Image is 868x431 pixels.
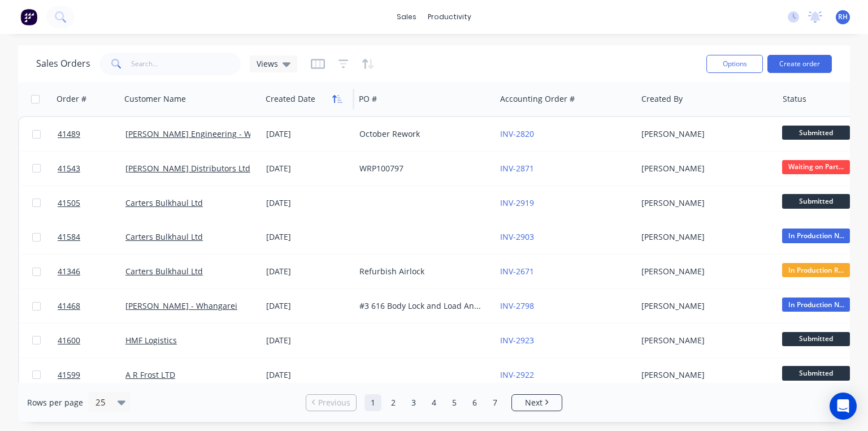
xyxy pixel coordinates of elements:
[782,194,850,208] span: Submitted
[783,93,806,105] div: Status
[641,300,767,312] div: [PERSON_NAME]
[266,231,350,243] div: [DATE]
[767,55,832,73] button: Create order
[27,397,83,408] span: Rows per page
[266,163,350,174] div: [DATE]
[500,197,534,208] a: INV-2919
[641,266,767,277] div: [PERSON_NAME]
[500,163,534,174] a: INV-2871
[301,394,567,411] ul: Pagination
[125,300,237,311] a: [PERSON_NAME] - Whangarei
[500,335,534,346] a: INV-2923
[641,93,683,105] div: Created By
[500,128,534,139] a: INV-2820
[131,53,241,75] input: Search...
[782,126,850,140] span: Submitted
[500,231,534,242] a: INV-2903
[359,300,485,312] div: #3 616 Body Lock and Load Anchorage - September
[58,152,125,186] a: 41543
[500,266,534,277] a: INV-2671
[58,335,80,346] span: 41600
[512,397,562,408] a: Next page
[706,55,763,73] button: Options
[359,128,485,140] div: October Rework
[57,93,86,105] div: Order #
[58,197,80,209] span: 41505
[782,366,850,380] span: Submitted
[641,335,767,346] div: [PERSON_NAME]
[125,231,203,242] a: Carters Bulkhaul Ltd
[257,58,278,70] span: Views
[58,289,125,323] a: 41468
[838,12,848,22] span: RH
[782,263,850,277] span: In Production R...
[500,369,534,380] a: INV-2922
[306,397,356,408] a: Previous page
[266,266,350,277] div: [DATE]
[641,128,767,140] div: [PERSON_NAME]
[125,369,175,380] a: A R Frost LTD
[125,335,177,346] a: HMF Logistics
[125,163,250,174] a: [PERSON_NAME] Distributors Ltd
[782,298,850,312] span: In Production N...
[405,394,422,411] a: Page 3
[125,266,203,277] a: Carters Bulkhaul Ltd
[500,300,534,311] a: INV-2798
[58,231,80,243] span: 41584
[782,229,850,243] span: In Production N...
[641,163,767,174] div: [PERSON_NAME]
[487,394,504,411] a: Page 7
[58,255,125,288] a: 41346
[36,58,90,69] h1: Sales Orders
[125,197,203,208] a: Carters Bulkhaul Ltd
[391,8,422,25] div: sales
[58,163,80,174] span: 41543
[125,128,279,139] a: [PERSON_NAME] Engineering - Warranty
[58,324,125,357] a: 41600
[446,394,463,411] a: Page 5
[266,197,350,209] div: [DATE]
[58,128,80,140] span: 41489
[525,397,542,408] span: Next
[58,186,125,220] a: 41505
[266,335,350,346] div: [DATE]
[266,300,350,312] div: [DATE]
[359,163,485,174] div: WRP100797
[318,397,350,408] span: Previous
[58,266,80,277] span: 41346
[58,369,80,381] span: 41599
[359,266,485,277] div: Refurbish Airlock
[266,128,350,140] div: [DATE]
[782,332,850,346] span: Submitted
[20,8,37,25] img: Factory
[385,394,402,411] a: Page 2
[364,394,381,411] a: Page 1 is your current page
[124,93,186,105] div: Customer Name
[422,8,477,25] div: productivity
[500,93,575,105] div: Accounting Order #
[641,369,767,381] div: [PERSON_NAME]
[466,394,483,411] a: Page 6
[58,300,80,312] span: 41468
[359,93,377,105] div: PO #
[641,231,767,243] div: [PERSON_NAME]
[266,369,350,381] div: [DATE]
[58,358,125,392] a: 41599
[58,220,125,254] a: 41584
[830,393,857,420] div: Open Intercom Messenger
[782,160,850,174] span: Waiting on Part...
[58,117,125,151] a: 41489
[641,197,767,209] div: [PERSON_NAME]
[426,394,442,411] a: Page 4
